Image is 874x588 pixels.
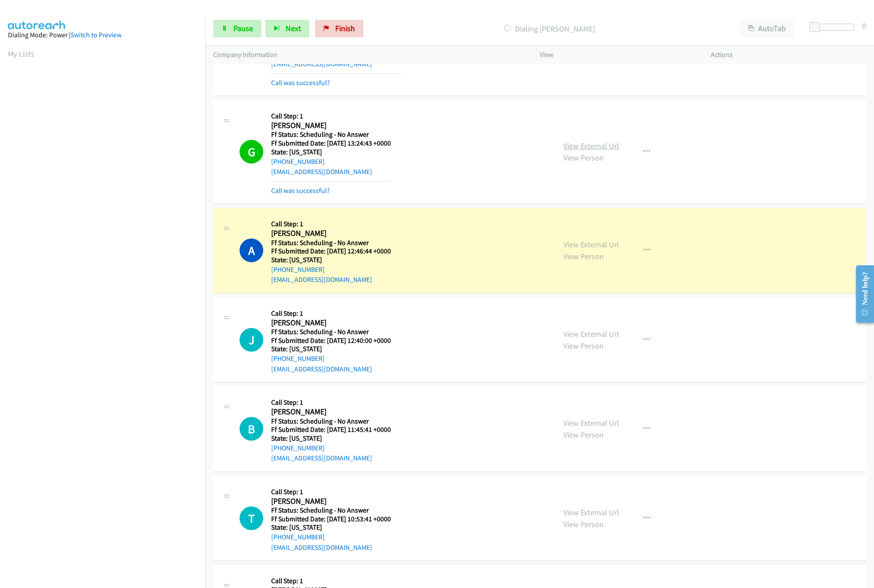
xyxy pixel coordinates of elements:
[711,50,866,60] p: Actions
[271,148,391,157] h5: State: [US_STATE]
[271,496,391,506] h2: [PERSON_NAME]
[271,247,391,256] h5: Ff Submitted Date: [DATE] 12:46:44 +0000
[563,251,604,261] a: View Person
[271,130,391,139] h5: Ff Status: Scheduling - No Answer
[265,20,309,37] button: Next
[240,328,263,352] div: The call is yet to be attempted
[271,577,391,585] h5: Call Step: 1
[271,167,372,176] a: [EMAIL_ADDRESS][DOMAIN_NAME]
[271,157,325,166] a: [PHONE_NUMBER]
[271,425,391,434] h5: Ff Submitted Date: [DATE] 11:45:41 +0000
[563,141,619,151] a: View External Url
[271,112,391,121] h5: Call Step: 1
[271,121,391,131] h2: [PERSON_NAME]
[540,50,695,60] p: View
[563,418,619,428] a: View External Url
[271,139,391,148] h5: Ff Submitted Date: [DATE] 13:24:43 +0000
[271,354,325,363] a: [PHONE_NUMBER]
[563,519,604,529] a: View Person
[315,20,363,37] a: Finish
[271,398,391,407] h5: Call Step: 1
[271,454,372,462] a: [EMAIL_ADDRESS][DOMAIN_NAME]
[271,533,325,541] a: [PHONE_NUMBER]
[271,275,372,284] a: [EMAIL_ADDRESS][DOMAIN_NAME]
[8,30,197,40] div: Dialing Mode: Power |
[240,328,263,352] h1: J
[240,417,263,441] h1: B
[240,417,263,441] div: The call is yet to be attempted
[271,309,391,318] h5: Call Step: 1
[271,345,391,353] h5: State: [US_STATE]
[740,20,794,37] button: AutoTab
[563,341,604,351] a: View Person
[862,20,866,32] div: 0
[563,153,604,163] a: View Person
[286,23,301,33] span: Next
[563,430,604,440] a: View Person
[563,507,619,517] a: View External Url
[271,336,391,345] h5: Ff Submitted Date: [DATE] 12:40:00 +0000
[271,239,391,247] h5: Ff Status: Scheduling - No Answer
[240,506,263,530] div: The call is yet to be attempted
[271,228,391,239] h2: [PERSON_NAME]
[240,239,263,262] h1: A
[271,444,325,452] a: [PHONE_NUMBER]
[271,265,325,274] a: [PHONE_NUMBER]
[335,23,355,33] span: Finish
[375,23,724,35] p: Dialing [PERSON_NAME]
[271,60,372,68] a: [EMAIL_ADDRESS][DOMAIN_NAME]
[271,220,391,228] h5: Call Step: 1
[271,256,391,264] h5: State: [US_STATE]
[271,328,391,336] h5: Ff Status: Scheduling - No Answer
[271,417,391,426] h5: Ff Status: Scheduling - No Answer
[271,78,330,87] a: Call was successful?
[271,318,391,328] h2: [PERSON_NAME]
[814,24,854,31] div: Delay between calls (in seconds)
[213,50,524,60] p: Company Information
[563,239,619,249] a: View External Url
[240,506,263,530] h1: T
[849,259,874,329] iframe: Resource Center
[271,523,391,532] h5: State: [US_STATE]
[271,365,372,373] a: [EMAIL_ADDRESS][DOMAIN_NAME]
[71,31,122,39] a: Switch to Preview
[8,68,205,484] iframe: Dialpad
[240,140,263,164] h1: G
[213,20,261,37] a: Pause
[8,49,34,59] a: My Lists
[271,506,391,515] h5: Ff Status: Scheduling - No Answer
[271,543,372,552] a: [EMAIL_ADDRESS][DOMAIN_NAME]
[271,434,391,443] h5: State: [US_STATE]
[563,329,619,339] a: View External Url
[233,23,253,33] span: Pause
[271,186,330,195] a: Call was successful?
[271,515,391,524] h5: Ff Submitted Date: [DATE] 10:53:41 +0000
[271,488,391,496] h5: Call Step: 1
[271,407,391,417] h2: [PERSON_NAME]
